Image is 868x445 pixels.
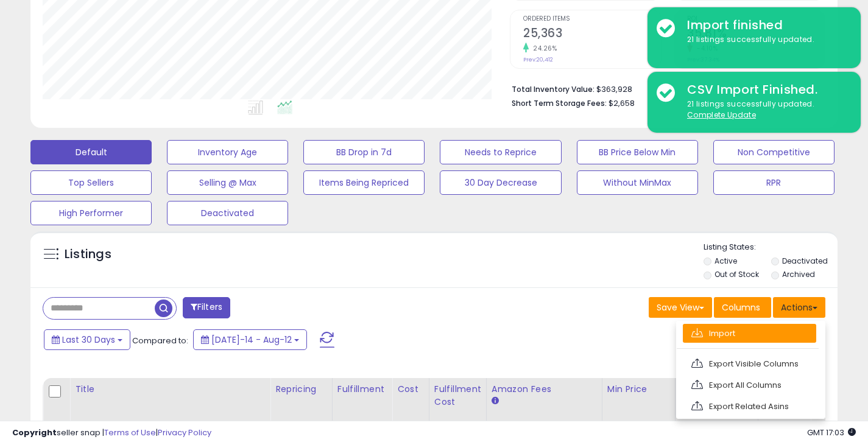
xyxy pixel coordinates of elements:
[683,354,816,373] a: Export Visible Columns
[75,383,265,396] div: Title
[782,269,815,279] label: Archived
[30,201,152,225] button: High Performer
[715,269,759,279] label: Out of Stock
[303,170,425,195] button: Items Being Repriced
[715,256,737,266] label: Active
[773,297,825,318] button: Actions
[158,427,211,438] a: Privacy Policy
[683,324,816,343] a: Import
[440,140,561,164] button: Needs to Reprice
[167,201,288,225] button: Deactivated
[211,334,292,346] span: [DATE]-14 - Aug-12
[104,427,156,438] a: Terms of Use
[167,170,288,195] button: Selling @ Max
[722,301,760,314] span: Columns
[607,383,670,396] div: Min Price
[512,98,607,108] b: Short Term Storage Fees:
[678,99,852,121] div: 21 listings successfully updated.
[577,140,698,164] button: BB Price Below Min
[678,34,852,46] div: 21 listings successfully updated.
[687,110,756,120] u: Complete Update
[397,383,424,396] div: Cost
[440,170,561,195] button: 30 Day Decrease
[512,84,595,94] b: Total Inventory Value:
[678,81,852,99] div: CSV Import Finished.
[714,297,771,318] button: Columns
[523,26,661,43] h2: 25,363
[713,140,834,164] button: Non Competitive
[303,140,425,164] button: BB Drop in 7d
[492,383,597,396] div: Amazon Fees
[132,335,188,346] span: Compared to:
[649,297,712,318] button: Save View
[30,170,152,195] button: Top Sellers
[62,334,115,346] span: Last 30 Days
[492,396,499,407] small: Amazon Fees.
[167,140,288,164] button: Inventory Age
[704,242,838,253] p: Listing States:
[183,297,230,318] button: Filters
[683,397,816,416] a: Export Related Asins
[683,376,816,394] a: Export All Columns
[577,170,698,195] button: Without MinMax
[523,16,661,23] span: Ordered Items
[337,383,387,396] div: Fulfillment
[807,427,856,438] span: 2025-09-12 17:03 GMT
[512,81,816,96] li: $363,928
[434,383,481,408] div: Fulfillment Cost
[12,427,57,438] strong: Copyright
[678,16,852,34] div: Import finished
[193,329,307,350] button: [DATE]-14 - Aug-12
[529,44,557,53] small: 24.26%
[782,256,828,266] label: Deactivated
[44,329,130,350] button: Last 30 Days
[609,97,635,109] span: $2,658
[12,427,211,439] div: seller snap | |
[65,246,111,263] h5: Listings
[523,56,553,63] small: Prev: 20,412
[713,170,834,195] button: RPR
[275,383,327,396] div: Repricing
[30,140,152,164] button: Default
